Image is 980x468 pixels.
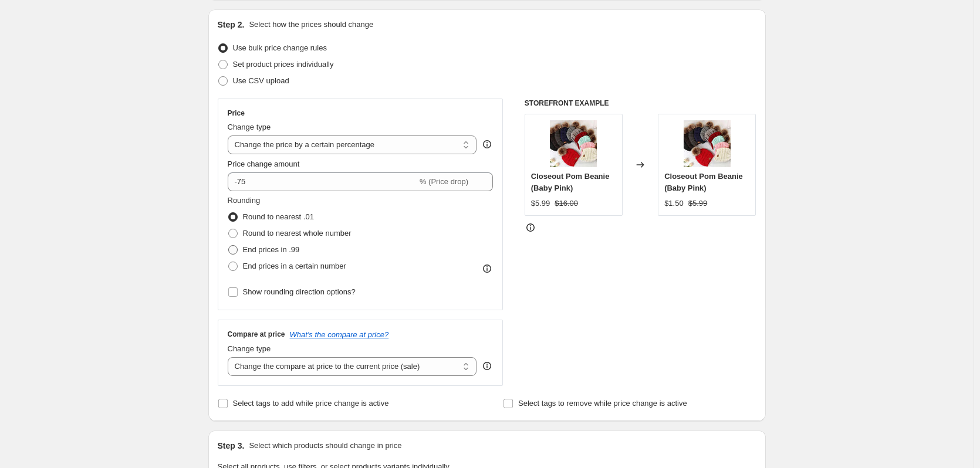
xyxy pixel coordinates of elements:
[233,43,327,52] span: Use bulk price change rules
[525,99,756,108] h6: STOREFRONT EXAMPLE
[228,172,417,191] input: -15
[664,198,684,209] div: $1.50
[243,262,346,270] span: End prices in a certain number
[243,229,352,238] span: Round to nearest whole number
[555,198,578,209] strike: $16.00
[228,330,285,339] h3: Compare at price
[233,60,334,69] span: Set product prices individually
[518,399,687,408] span: Select tags to remove while price change is active
[481,138,493,150] div: help
[684,120,731,167] img: closeout-pom-beanie_80x.jpg
[228,344,271,353] span: Change type
[218,440,245,452] h2: Step 3.
[243,287,356,296] span: Show rounding direction options?
[233,76,289,85] span: Use CSV upload
[233,399,389,408] span: Select tags to add while price change is active
[688,198,708,209] strike: $5.99
[531,198,550,209] div: $5.99
[228,108,245,118] h3: Price
[664,172,743,192] span: Closeout Pom Beanie (Baby Pink)
[290,330,389,339] button: What's the compare at price?
[243,245,300,254] span: End prices in .99
[228,160,300,168] span: Price change amount
[481,360,493,372] div: help
[243,212,314,221] span: Round to nearest .01
[218,19,245,30] h2: Step 2.
[228,123,271,131] span: Change type
[550,120,597,167] img: closeout-pom-beanie_80x.jpg
[420,177,468,186] span: % (Price drop)
[249,19,373,30] p: Select how the prices should change
[531,172,610,192] span: Closeout Pom Beanie (Baby Pink)
[249,440,401,452] p: Select which products should change in price
[228,196,261,205] span: Rounding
